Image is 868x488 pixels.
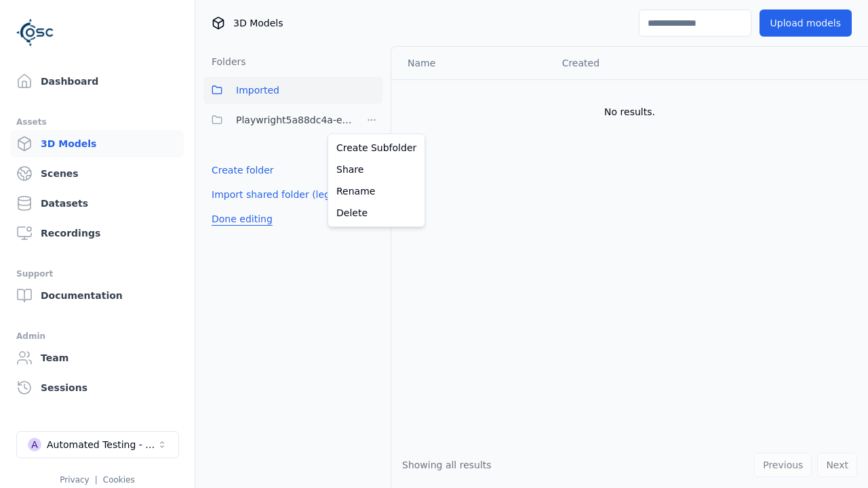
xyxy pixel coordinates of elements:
[331,180,422,202] a: Rename
[331,137,422,159] a: Create Subfolder
[331,202,422,224] a: Delete
[331,159,422,180] a: Share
